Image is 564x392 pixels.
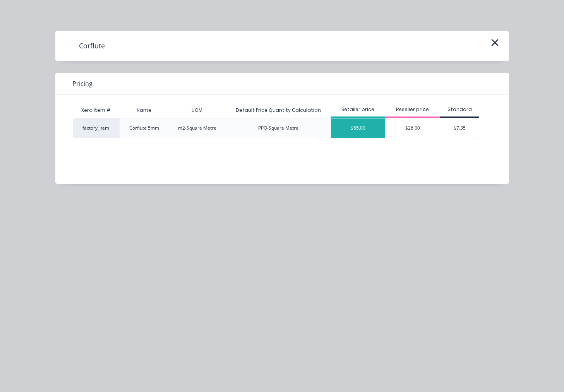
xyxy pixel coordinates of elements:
div: Xero Item # [73,103,119,118]
div: m2-Square Metre [178,125,216,132]
div: $26.00 [386,118,440,138]
div: $55.00 [331,118,385,138]
div: Reseller price [385,106,440,113]
span: Pricing [72,79,93,88]
div: factory_item [73,118,119,138]
div: Standard [440,106,479,113]
div: Retailer price [331,106,385,113]
div: Corflute 5mm [129,125,159,132]
div: $7.35 [440,118,479,138]
div: UOM [185,101,209,120]
div: Default Price Quantity Calculation [230,101,327,120]
div: Name [130,101,158,120]
div: PPQ-Square Metre [258,125,298,132]
h4: Corflute [67,39,117,53]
